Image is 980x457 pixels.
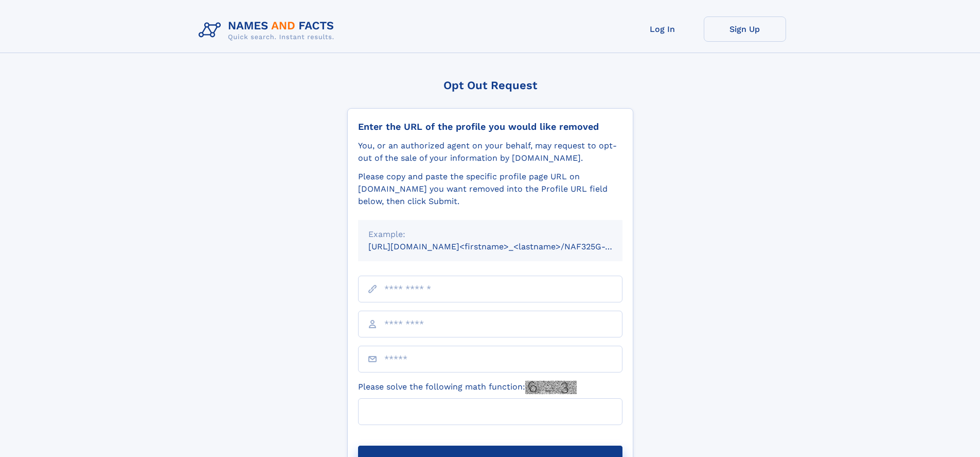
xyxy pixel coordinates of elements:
[621,16,704,42] a: Log In
[358,171,622,208] div: Please copy and paste the specific profile page URL on [DOMAIN_NAME] you want removed into the Pr...
[358,381,577,394] label: Please solve the following math function:
[358,121,622,132] div: Enter the URL of the profile you would like removed
[704,16,786,42] a: Sign Up
[368,228,612,241] div: Example:
[347,79,633,92] div: Opt Out Request
[194,16,343,44] img: Logo Names and Facts
[358,140,622,164] div: You, or an authorized agent on your behalf, may request to opt-out of the sale of your informatio...
[368,242,642,251] small: [URL][DOMAIN_NAME]<firstname>_<lastname>/NAF325G-xxxxxxxx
